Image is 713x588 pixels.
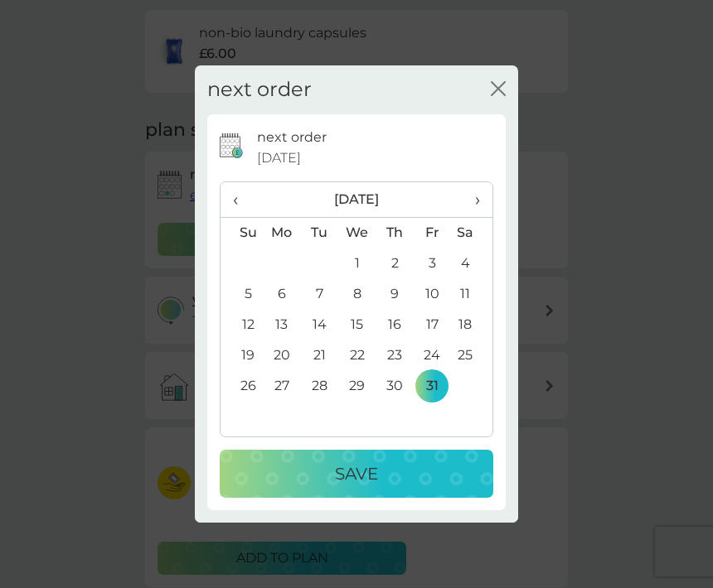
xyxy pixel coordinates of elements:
[414,340,451,371] td: 24
[301,279,338,310] td: 7
[376,248,414,279] td: 2
[221,217,263,248] th: Su
[301,371,338,402] td: 28
[301,340,338,371] td: 21
[338,279,376,310] td: 8
[301,217,338,248] th: Tu
[338,217,376,248] th: We
[263,340,301,371] td: 20
[263,371,301,402] td: 27
[414,371,451,402] td: 31
[376,371,414,402] td: 30
[376,310,414,340] td: 16
[376,279,414,310] td: 9
[451,310,492,340] td: 18
[263,217,301,248] th: Mo
[301,310,338,340] td: 14
[233,182,250,217] span: ‹
[491,81,506,99] button: close
[221,279,263,310] td: 5
[263,310,301,340] td: 13
[257,127,327,148] p: next order
[263,182,451,218] th: [DATE]
[257,147,301,169] span: [DATE]
[207,78,312,102] h2: next order
[414,217,451,248] th: Fr
[338,310,376,340] td: 15
[221,310,263,340] td: 12
[451,340,492,371] td: 25
[338,371,376,402] td: 29
[220,450,493,498] button: Save
[463,182,480,217] span: ›
[221,340,263,371] td: 19
[263,279,301,310] td: 6
[414,248,451,279] td: 3
[451,279,492,310] td: 11
[376,340,414,371] td: 23
[338,248,376,279] td: 1
[451,248,492,279] td: 4
[338,340,376,371] td: 22
[335,460,378,487] p: Save
[451,217,492,248] th: Sa
[414,279,451,310] td: 10
[221,371,263,402] td: 26
[414,310,451,340] td: 17
[376,217,414,248] th: Th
